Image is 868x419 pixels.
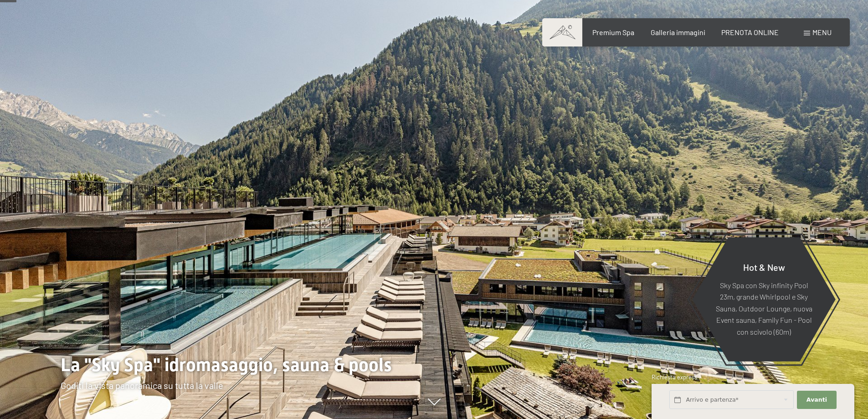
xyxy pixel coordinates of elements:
[743,261,785,272] span: Hot & New
[652,373,697,381] span: Richiesta express
[812,28,832,36] span: Menu
[692,237,836,362] a: Hot & New Sky Spa con Sky infinity Pool 23m, grande Whirlpool e Sky Sauna, Outdoor Lounge, nuova ...
[721,28,779,36] a: PRENOTA ONLINE
[592,28,634,36] a: Premium Spa
[806,396,827,404] span: Avanti
[651,28,705,36] a: Galleria immagini
[714,279,813,337] p: Sky Spa con Sky infinity Pool 23m, grande Whirlpool e Sky Sauna, Outdoor Lounge, nuova Event saun...
[797,391,836,409] button: Avanti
